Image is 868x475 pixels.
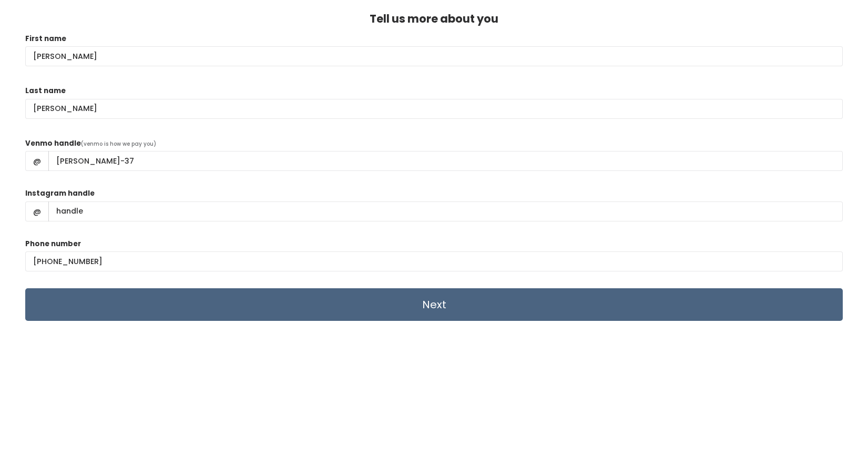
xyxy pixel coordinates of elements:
[25,239,81,249] label: Phone number
[25,288,843,321] input: Next
[25,201,49,221] span: @
[370,13,498,25] h4: Tell us more about you
[25,151,49,171] span: @
[25,138,81,149] label: Venmo handle
[25,188,95,199] label: Instagram handle
[25,251,843,271] input: (___) ___-____
[48,151,843,171] input: handle
[25,86,66,96] label: Last name
[48,201,843,221] input: handle
[25,34,66,44] label: First name
[81,140,156,148] span: (venmo is how we pay you)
